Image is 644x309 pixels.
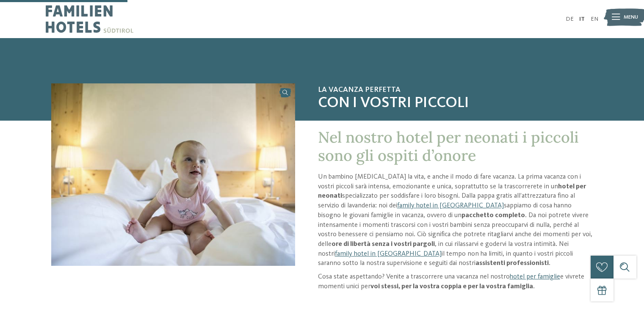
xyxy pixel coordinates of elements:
strong: assistenti professionisti [475,260,549,267]
p: Cosa state aspettando? Venite a trascorrere una vacanza nel nostro e vivrete momenti unici per . [318,272,593,291]
span: Menu [624,14,638,21]
span: Nel nostro hotel per neonati i piccoli sono gli ospiti d’onore [318,127,579,165]
span: La vacanza perfetta [318,86,593,95]
p: Un bambino [MEDICAL_DATA] la vita, e anche il modo di fare vacanza. La prima vacanza con i vostri... [318,172,593,268]
a: family hotel in [GEOGRAPHIC_DATA] [335,251,442,257]
strong: voi stessi, per la vostra coppia e per la vostra famiglia [370,283,533,290]
strong: pacchetto completo [462,212,525,219]
a: DE [566,16,574,22]
a: hotel per famiglie [510,273,560,280]
strong: hotel per neonati [318,183,586,200]
img: Hotel per neonati in Alto Adige per una vacanza di relax [51,83,295,266]
a: family hotel in [GEOGRAPHIC_DATA] [397,202,504,209]
strong: ore di libertà senza i vostri pargoli [332,241,435,248]
span: con i vostri piccoli [318,94,593,113]
a: EN [591,16,598,22]
a: IT [579,16,585,22]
